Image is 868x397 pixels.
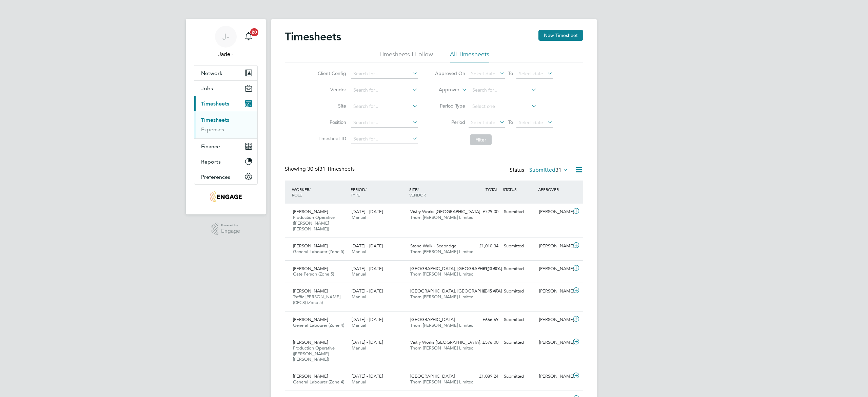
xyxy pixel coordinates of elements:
[435,119,465,125] label: Period
[293,379,344,385] span: General Labourer (Zone 4)
[352,317,383,322] span: [DATE] - [DATE]
[501,183,536,195] div: STATUS
[501,241,536,252] div: Submitted
[201,174,230,180] span: Preferences
[410,271,474,277] span: Thorn [PERSON_NAME] Limited
[450,50,489,62] li: All Timesheets
[352,373,383,379] span: [DATE] - [DATE]
[352,214,366,220] span: Manual
[316,87,346,93] label: Vendor
[186,19,266,214] nav: Main navigation
[293,209,328,214] span: [PERSON_NAME]
[201,158,221,165] span: Reports
[352,249,366,254] span: Manual
[410,288,502,294] span: [GEOGRAPHIC_DATA], [GEOGRAPHIC_DATA]
[222,32,229,41] span: J-
[536,286,572,297] div: [PERSON_NAME]
[466,371,501,382] div: £1,089.24
[194,65,257,80] button: Network
[410,339,485,345] span: Vistry Works [GEOGRAPHIC_DATA]…
[194,169,257,184] button: Preferences
[529,167,568,173] label: Submitted
[410,345,474,351] span: Thorn [PERSON_NAME] Limited
[292,192,302,197] span: ROLE
[194,139,257,154] button: Finance
[194,96,257,111] button: Timesheets
[293,266,328,271] span: [PERSON_NAME]
[201,85,213,92] span: Jobs
[379,50,433,62] li: Timesheets I Follow
[466,314,501,325] div: £666.69
[470,86,537,95] input: Search for...
[410,243,456,249] span: Stone Walk - Seabridge
[316,70,346,76] label: Client Config
[290,183,349,201] div: WORKER
[410,294,474,300] span: Thorn [PERSON_NAME] Limited
[212,223,240,235] a: Powered byEngage
[365,187,367,192] span: /
[466,337,501,348] div: £576.00
[519,119,543,126] span: Select date
[250,28,258,36] span: 20
[293,345,335,362] span: Production Operative ([PERSON_NAME] [PERSON_NAME])
[501,337,536,348] div: Submitted
[510,166,570,175] div: Status
[410,317,455,322] span: [GEOGRAPHIC_DATA]
[501,371,536,382] div: Submitted
[408,183,466,201] div: SITE
[470,102,537,111] input: Select one
[352,243,383,249] span: [DATE] - [DATE]
[307,166,319,172] span: 30 of
[352,209,383,214] span: [DATE] - [DATE]
[201,143,220,150] span: Finance
[351,102,418,111] input: Search for...
[285,30,341,43] h2: Timesheets
[293,294,340,305] span: Traffic [PERSON_NAME] (CPCS) (Zone 5)
[194,154,257,169] button: Reports
[410,209,485,214] span: Vistry Works [GEOGRAPHIC_DATA]…
[536,337,572,348] div: [PERSON_NAME]
[536,263,572,275] div: [PERSON_NAME]
[471,119,495,126] span: Select date
[466,286,501,297] div: £819.40
[410,249,474,254] span: Thorn [PERSON_NAME] Limited
[486,187,498,192] span: TOTAL
[293,249,344,254] span: General Labourer (Zone 5)
[221,223,240,228] span: Powered by
[352,271,366,277] span: Manual
[352,345,366,351] span: Manual
[194,191,258,202] a: Go to home page
[501,206,536,218] div: Submitted
[536,206,572,218] div: [PERSON_NAME]
[466,241,501,252] div: £1,010.34
[293,288,328,294] span: [PERSON_NAME]
[285,166,356,173] div: Showing
[506,69,515,78] span: To
[293,317,328,322] span: [PERSON_NAME]
[555,167,561,173] span: 31
[351,192,360,197] span: TYPE
[352,266,383,271] span: [DATE] - [DATE]
[471,71,495,77] span: Select date
[352,379,366,385] span: Manual
[536,371,572,382] div: [PERSON_NAME]
[201,100,229,107] span: Timesheets
[316,119,346,125] label: Position
[417,187,419,192] span: /
[410,214,474,220] span: Thorn [PERSON_NAME] Limited
[409,192,426,197] span: VENDOR
[538,30,583,41] button: New Timesheet
[501,314,536,325] div: Submitted
[293,243,328,249] span: [PERSON_NAME]
[501,286,536,297] div: Submitted
[352,294,366,300] span: Manual
[293,339,328,345] span: [PERSON_NAME]
[316,103,346,109] label: Site
[293,373,328,379] span: [PERSON_NAME]
[194,50,258,58] span: Jade -
[351,118,418,128] input: Search for...
[201,126,224,133] a: Expenses
[351,69,418,79] input: Search for...
[201,117,229,123] a: Timesheets
[536,314,572,325] div: [PERSON_NAME]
